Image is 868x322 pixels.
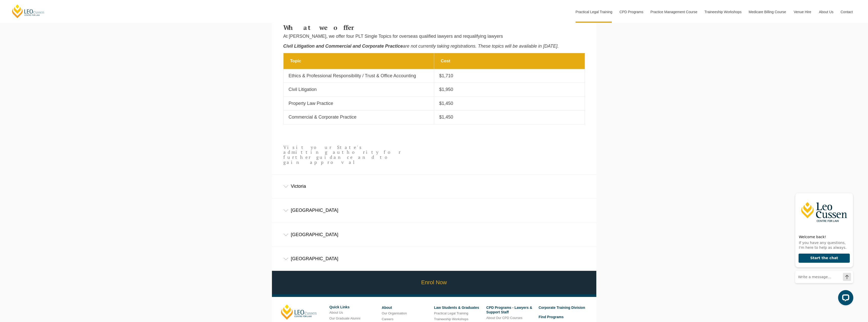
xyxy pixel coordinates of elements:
[434,311,468,315] a: Practical Legal Training
[272,247,596,271] div: [GEOGRAPHIC_DATA]
[283,145,404,165] p: Visit your State's admitting authority for further guidance and to gain approval
[434,317,468,321] a: Traineeship Workshops
[486,316,522,320] a: About Our CPD Courses
[439,101,580,106] p: $1,450
[289,87,429,92] p: Civil Litigation
[439,73,580,79] p: $1,710
[329,305,378,309] h6: Quick Links
[272,223,596,247] div: [GEOGRAPHIC_DATA]
[815,1,837,23] a: About Us
[329,311,343,314] a: About Us
[283,53,434,69] th: Topic
[281,305,317,320] a: [PERSON_NAME]
[572,1,616,23] a: Practical Legal Training
[382,306,392,310] a: About
[439,87,580,92] p: $1,950
[11,4,45,18] a: [PERSON_NAME] Centre for Law
[272,199,596,222] div: [GEOGRAPHIC_DATA]
[289,114,429,120] p: Commercial & Corporate Practice
[283,33,585,39] p: At [PERSON_NAME], we offer four PLT Single Topics for overseas qualified lawyers and requalifying...
[382,311,407,315] a: Our Organisation
[329,316,360,320] a: Our Graduate Alumni
[647,1,701,23] a: Practice Management Course
[539,315,564,319] a: Find Programs
[837,1,857,23] a: Contact
[701,1,745,23] a: Traineeship Workshops
[790,1,815,23] a: Venue Hire
[616,1,647,23] a: CPD Programs
[271,271,598,294] a: Enrol Now
[403,44,559,49] em: are not currently taking registrations. These topics will be available in [DATE].
[289,101,429,106] p: Property Law Practice
[434,53,585,69] th: Cost
[272,175,596,198] div: Victoria
[289,73,429,79] p: Ethics & Professional Responsibility / Trust & Office Accounting
[434,306,479,310] a: Law Students & Graduates
[283,44,403,49] em: Civil Litigation and Commercial and Corporate Practice
[439,114,580,120] p: $1,450
[745,1,790,23] a: Medicare Billing Course
[791,183,855,309] iframe: LiveChat chat widget
[539,306,585,310] a: Corporate Training Division
[486,306,532,314] a: CPD Programs - Lawyers & Support Staff
[382,317,393,321] a: Careers
[283,23,356,32] strong: What we offer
